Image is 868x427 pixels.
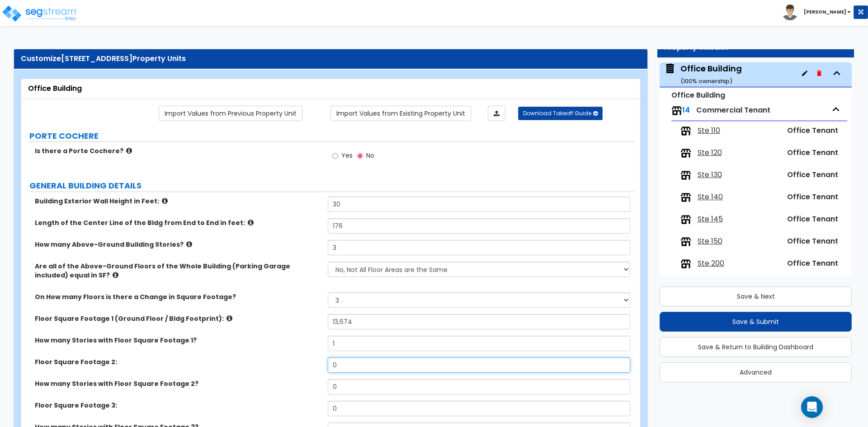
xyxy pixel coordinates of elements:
[341,151,353,160] span: Yes
[680,192,691,203] img: tenants.png
[804,9,846,15] b: [PERSON_NAME]
[35,314,321,323] label: Floor Square Footage 1 (Ground Floor / Bldg Footprint):
[35,240,321,249] label: How many Above-Ground Building Stories?
[28,84,633,94] div: Office Building
[671,90,725,100] small: Office Building
[330,106,471,121] a: Import the dynamic attribute values from existing properties.
[159,106,302,121] a: Import the dynamic attribute values from previous properties.
[29,180,635,192] label: GENERAL BUILDING DETAILS
[35,146,321,155] label: Is there a Porte Cochere?
[664,63,676,75] img: building.svg
[248,219,254,226] i: click for more info!
[35,197,321,206] label: Building Exterior Wall Height in Feet:
[698,214,723,225] span: Ste 145
[680,258,691,269] img: tenants.png
[35,262,321,280] label: Are all of the Above-Ground Floors of the Whole Building (Parking Garage included) equal in SF?
[782,5,798,20] img: avatar.png
[787,169,838,180] span: Office Tenant
[787,147,838,158] span: Office Tenant
[680,77,732,85] small: ( 100 % ownership)
[660,362,852,382] button: Advanced
[126,147,132,154] i: click for more info!
[29,130,635,142] label: PORTE COCHERE
[366,151,374,160] span: No
[660,337,852,357] button: Save & Return to Building Dashboard
[787,236,838,246] span: Office Tenant
[226,315,232,322] i: click for more info!
[680,214,691,225] img: tenants.png
[680,63,742,86] div: Office Building
[671,105,682,116] img: tenants.png
[680,126,691,136] img: tenants.png
[35,379,321,388] label: How many Stories with Floor Square Footage 2?
[518,107,603,120] button: Download Takeoff Guide
[523,109,591,117] span: Download Takeoff Guide
[680,148,691,159] img: tenants.png
[801,396,823,418] div: Open Intercom Messenger
[698,192,723,202] span: Ste 140
[660,312,852,332] button: Save & Submit
[162,197,168,204] i: click for more info!
[664,63,742,86] span: Office Building
[332,151,338,161] input: Yes
[696,105,770,115] span: Commercial Tenant
[357,151,363,161] input: No
[698,148,722,158] span: Ste 120
[186,241,192,248] i: click for more info!
[680,236,691,247] img: tenants.png
[787,125,838,136] span: Office Tenant
[698,170,722,180] span: Ste 130
[113,272,118,278] i: click for more info!
[35,292,321,301] label: On How many Floors is there a Change in Square Footage?
[1,5,78,23] img: logo_pro_r.png
[61,53,132,64] span: [STREET_ADDRESS]
[698,258,724,269] span: Ste 200
[35,401,321,410] label: Floor Square Footage 3:
[787,258,838,268] span: Office Tenant
[35,336,321,345] label: How many Stories with Floor Square Footage 1?
[21,54,641,64] div: Customize Property Units
[660,286,852,306] button: Save & Next
[682,105,690,115] span: 14
[787,214,838,224] span: Office Tenant
[680,170,691,181] img: tenants.png
[698,236,722,247] span: Ste 150
[35,218,321,227] label: Length of the Center Line of the Bldg from End to End in feet:
[787,192,838,202] span: Office Tenant
[698,126,720,136] span: Ste 110
[488,106,505,121] a: Import the dynamic attributes value through Excel sheet
[35,357,321,366] label: Floor Square Footage 2:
